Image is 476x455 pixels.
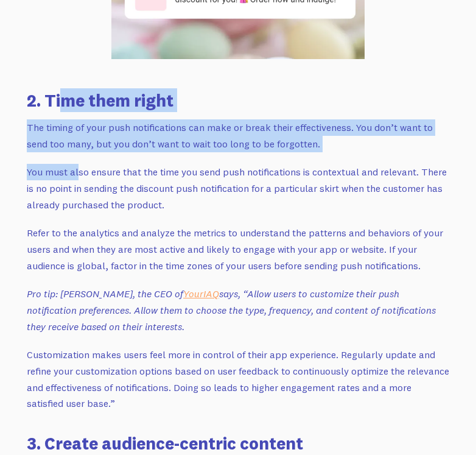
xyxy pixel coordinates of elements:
[27,225,449,273] p: Refer to the analytics and analyze the metrics to understand the patterns and behaviors of your u...
[27,287,436,332] em: says, “Allow users to customize their push notification preferences. Allow them to choose the typ...
[183,287,219,300] a: YourIAQ
[27,164,449,213] p: You must also ensure that the time you send push notifications is contextual and relevant. There ...
[27,88,449,112] h3: 2. Time them right
[27,119,449,152] p: The timing of your push notifications can make or break their effectiveness. You don’t want to se...
[27,347,449,412] p: Customization makes users feel more in control of their app experience. Regularly update and refi...
[27,431,449,455] h3: 3. Create audience-centric content
[27,287,183,300] em: Pro tip: [PERSON_NAME], the CEO of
